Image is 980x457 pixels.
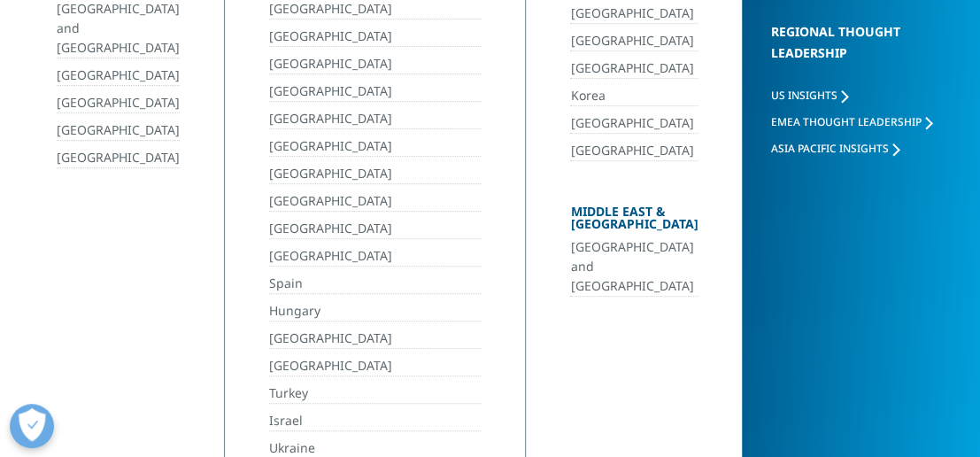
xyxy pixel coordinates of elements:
[770,21,952,86] div: Regional Thought Leadership
[570,141,698,161] a: [GEOGRAPHIC_DATA]
[269,191,481,212] a: [GEOGRAPHIC_DATA]
[269,246,481,267] a: [GEOGRAPHIC_DATA]
[770,141,888,156] span: Asia Pacific Insights
[57,93,180,113] a: [GEOGRAPHIC_DATA]
[269,81,481,102] a: [GEOGRAPHIC_DATA]
[269,301,481,321] a: Hungary
[269,219,481,239] a: [GEOGRAPHIC_DATA]
[570,31,698,51] a: [GEOGRAPHIC_DATA]
[570,205,698,237] div: Middle East & [GEOGRAPHIC_DATA]
[57,66,180,86] a: [GEOGRAPHIC_DATA]
[269,383,481,404] a: Turkey
[570,4,698,24] a: [GEOGRAPHIC_DATA]
[10,404,54,448] button: Open Preferences
[570,237,698,297] a: [GEOGRAPHIC_DATA] and [GEOGRAPHIC_DATA]
[269,136,481,157] a: [GEOGRAPHIC_DATA]
[570,113,698,134] a: [GEOGRAPHIC_DATA]
[570,58,698,79] a: [GEOGRAPHIC_DATA]
[57,120,180,141] a: [GEOGRAPHIC_DATA]
[770,114,921,129] span: EMEA Thought Leadership
[570,86,698,106] a: Korea
[770,141,899,156] a: Asia Pacific Insights
[269,411,481,431] a: Israel
[269,54,481,74] a: [GEOGRAPHIC_DATA]
[269,356,481,376] a: [GEOGRAPHIC_DATA]
[269,164,481,184] a: [GEOGRAPHIC_DATA]
[770,114,932,129] a: EMEA Thought Leadership
[269,329,481,349] a: [GEOGRAPHIC_DATA]
[770,88,837,103] span: US Insights
[269,274,481,294] a: Spain
[269,27,481,47] a: [GEOGRAPHIC_DATA]
[269,109,481,129] a: [GEOGRAPHIC_DATA]
[770,88,848,103] a: US Insights
[57,148,180,168] a: [GEOGRAPHIC_DATA]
